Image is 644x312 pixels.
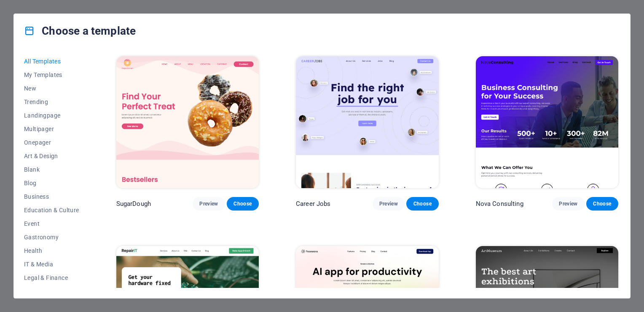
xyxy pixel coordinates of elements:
[24,163,79,176] button: Blank
[193,197,225,211] button: Preview
[373,197,405,211] button: Preview
[24,261,79,268] span: IT & Media
[24,136,79,149] button: Onepager
[476,56,618,188] img: Nova Consulting
[24,180,79,186] span: Blog
[24,230,79,244] button: Gastronomy
[552,197,584,211] button: Preview
[559,200,577,207] span: Preview
[24,247,79,254] span: Health
[24,274,79,281] span: Legal & Finance
[24,193,79,200] span: Business
[116,200,151,208] p: SugarDough
[24,257,79,271] button: IT & Media
[24,271,79,285] button: Legal & Finance
[233,200,252,207] span: Choose
[227,197,259,211] button: Choose
[24,71,79,78] span: My Templates
[24,207,79,213] span: Education & Culture
[379,200,398,207] span: Preview
[24,176,79,190] button: Blog
[24,166,79,173] span: Blank
[24,122,79,136] button: Multipager
[476,200,523,208] p: Nova Consulting
[24,82,79,95] button: New
[24,190,79,203] button: Business
[24,68,79,82] button: My Templates
[24,203,79,217] button: Education & Culture
[199,200,218,207] span: Preview
[593,200,612,207] span: Choose
[24,153,79,159] span: Art & Design
[24,95,79,109] button: Trending
[24,285,79,298] button: Non-Profit
[24,109,79,122] button: Landingpage
[24,217,79,230] button: Event
[296,200,331,208] p: Career Jobs
[24,112,79,119] span: Landingpage
[116,56,259,188] img: SugarDough
[24,55,79,68] button: All Templates
[586,197,618,211] button: Choose
[24,244,79,257] button: Health
[413,200,432,207] span: Choose
[24,139,79,146] span: Onepager
[24,149,79,163] button: Art & Design
[296,56,438,188] img: Career Jobs
[24,85,79,92] span: New
[24,126,79,132] span: Multipager
[24,220,79,227] span: Event
[24,234,79,241] span: Gastronomy
[24,58,79,65] span: All Templates
[24,24,136,38] h4: Choose a template
[24,99,79,105] span: Trending
[406,197,438,211] button: Choose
